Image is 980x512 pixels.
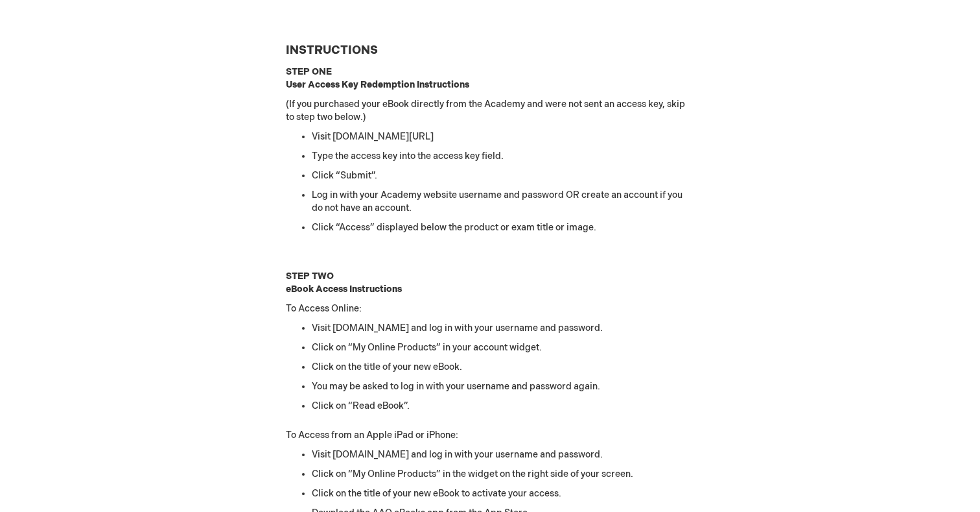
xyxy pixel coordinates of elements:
[286,271,334,282] strong: STEP TWO
[312,487,694,500] li: Click on the title of your new eBook to activate your access.
[286,66,332,77] strong: STEP ONE
[312,150,694,163] li: Type the access key into the access key field.
[312,448,694,461] li: Visit [DOMAIN_NAME] and log in with your username and password.
[312,221,694,234] li: Click “Access” displayed below the product or exam title or image.
[312,341,694,354] li: Click on “My Online Products” in your account widget.
[312,400,694,413] li: Click on “Read eBook”.
[312,468,694,481] li: Click on “My Online Products” in the widget on the right side of your screen.
[312,361,694,374] li: Click on the title of your new eBook.
[312,189,694,215] li: Log in with your Academy website username and password OR create an account if you do not have an...
[286,429,694,442] p: To Access from an Apple iPad or iPhone:
[286,98,694,124] p: (If you purchased your eBook directly from the Academy and were not sent an access key, skip to s...
[286,302,694,315] p: To Access Online:
[286,43,378,57] strong: INSTRUCTIONS
[286,79,469,90] strong: User Access Key Redemption Instructions
[286,284,402,295] strong: eBook Access Instructions
[312,380,694,393] li: You may be asked to log in with your username and password again.
[312,322,694,335] li: Visit [DOMAIN_NAME] and log in with your username and password.
[312,130,694,143] li: Visit [DOMAIN_NAME][URL]
[312,169,694,182] li: Click “Submit”.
